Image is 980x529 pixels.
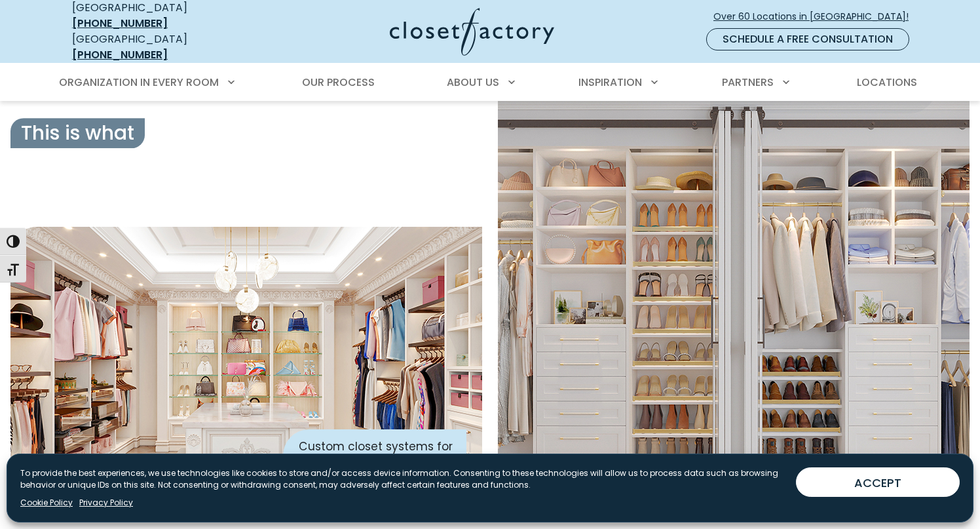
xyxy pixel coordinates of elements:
div: Custom closet systems for every space, style, and budget [283,429,466,493]
span: Inspiration [578,75,642,90]
span: Locations [857,75,917,90]
nav: Primary Menu [50,64,930,101]
span: About Us [447,75,499,90]
img: Closet Factory Logo [390,8,554,56]
span: Organization in Every Room [59,75,219,90]
a: [PHONE_NUMBER] [72,47,168,62]
p: To provide the best experiences, we use technologies like cookies to store and/or access device i... [20,467,785,491]
a: Cookie Policy [20,497,73,509]
a: [PHONE_NUMBER] [72,16,168,31]
span: Our Process [302,75,375,90]
div: [GEOGRAPHIC_DATA] [72,31,262,63]
a: Over 60 Locations in [GEOGRAPHIC_DATA]! [713,5,920,28]
a: Schedule a Free Consultation [706,28,909,50]
span: Partners [722,75,774,90]
span: This is what [10,118,145,148]
span: Over 60 Locations in [GEOGRAPHIC_DATA]! [713,10,919,24]
img: Closet Factory designed closet [10,227,482,509]
a: Privacy Policy [79,497,133,509]
button: ACCEPT [796,467,960,497]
